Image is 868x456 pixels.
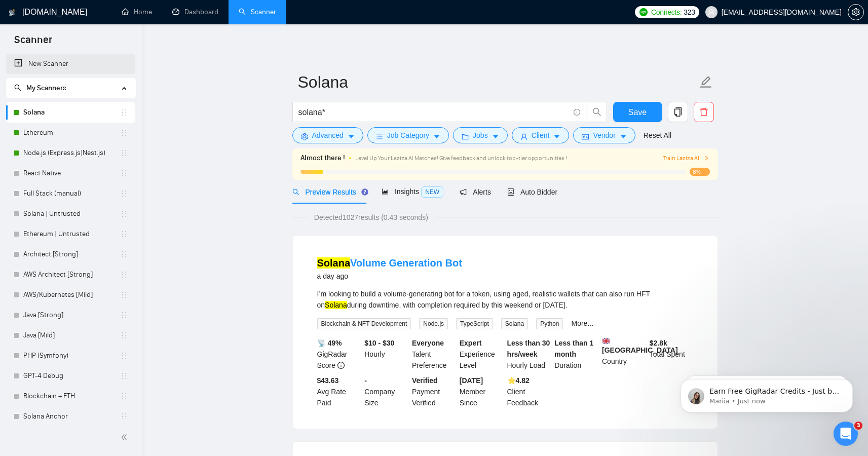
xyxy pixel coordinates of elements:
[23,163,120,183] a: React Native
[298,106,569,119] input: Search Freelance Jobs...
[6,102,135,123] li: Solana
[668,107,688,117] span: copy
[460,339,482,347] b: Expert
[23,264,120,285] a: AWS Architect [Strong]
[362,375,410,408] div: Company Size
[848,8,864,16] a: setting
[298,69,697,95] input: Scanner name...
[6,386,135,406] li: Blockchain + ETH
[120,392,128,400] span: holder
[492,133,499,140] span: caret-down
[694,107,713,117] span: delete
[382,188,389,195] span: area-chart
[292,188,365,196] span: Preview Results
[458,375,505,408] div: Member Since
[694,102,714,122] button: delete
[292,127,363,143] button: settingAdvancedcaret-down
[462,133,469,140] span: folder
[120,210,128,218] span: holder
[587,107,607,117] span: search
[553,133,560,140] span: caret-down
[574,109,580,116] span: info-circle
[348,133,355,140] span: caret-down
[6,305,135,325] li: Java [Strong]
[587,102,607,122] button: search
[120,311,128,319] span: holder
[419,318,448,329] span: Node.js
[120,189,128,198] span: holder
[120,230,128,238] span: holder
[834,422,858,446] iframe: Intercom live chat
[120,372,128,380] span: holder
[14,54,127,74] a: New Scanner
[650,339,667,347] b: $ 2.8k
[23,204,120,224] a: Solana | Untrusted
[120,291,128,299] span: holder
[6,123,135,143] li: Ethereum
[382,187,443,196] span: Insights
[6,32,60,54] span: Scanner
[554,339,593,358] b: Less than 1 month
[532,130,550,141] span: Client
[848,4,864,20] button: setting
[473,130,488,141] span: Jobs
[120,331,128,339] span: holder
[23,224,120,244] a: Ethereum | Untrusted
[512,127,570,143] button: userClientcaret-down
[301,133,308,140] span: setting
[507,376,530,385] b: ⭐️ 4.82
[410,375,458,408] div: Payment Verified
[668,102,688,122] button: copy
[315,375,363,408] div: Avg Rate Paid
[23,102,120,123] a: Solana
[6,406,135,427] li: Solana Anchor
[6,325,135,346] li: Java [Mild]
[367,127,449,143] button: barsJob Categorycaret-down
[507,188,514,196] span: robot
[364,376,367,385] b: -
[600,337,648,371] div: Country
[307,212,435,223] span: Detected 1027 results (0.43 seconds)
[620,133,627,140] span: caret-down
[460,188,491,196] span: Alerts
[6,143,135,163] li: Node.js (Express.js|Nest.js)
[458,337,505,371] div: Experience Level
[6,54,135,74] li: New Scanner
[6,224,135,244] li: Ethereum | Untrusted
[699,75,712,89] span: edit
[317,339,342,347] b: 📡 49%
[536,318,563,329] span: Python
[317,318,411,329] span: Blockchain & NFT Development
[573,127,635,143] button: idcardVendorcaret-down
[120,250,128,258] span: holder
[120,412,128,421] span: holder
[6,264,135,285] li: AWS Architect [Strong]
[501,318,528,329] span: Solana
[317,257,351,269] mark: Solana
[582,133,589,140] span: idcard
[663,154,709,163] span: Train Laziza AI
[23,346,120,366] a: PHP (Symfony)
[23,386,120,406] a: Blockchain + ETH
[23,366,120,386] a: GPT-4 Debug
[613,102,662,122] button: Save
[120,352,128,360] span: holder
[23,406,120,427] a: Solana Anchor
[364,339,394,347] b: $10 - $30
[23,183,120,204] a: Full Stack (manual)
[9,5,16,21] img: logo
[665,358,868,429] iframe: Intercom notifications message
[6,244,135,264] li: Architect [Strong]
[410,337,458,371] div: Talent Preference
[172,8,218,16] a: dashboardDashboard
[6,346,135,366] li: PHP (Symfony)
[292,188,299,196] span: search
[120,271,128,279] span: holder
[593,130,615,141] span: Vendor
[376,133,383,140] span: bars
[639,8,648,16] img: upwork-logo.png
[122,8,152,16] a: homeHome
[648,337,695,371] div: Total Spent
[6,204,135,224] li: Solana | Untrusted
